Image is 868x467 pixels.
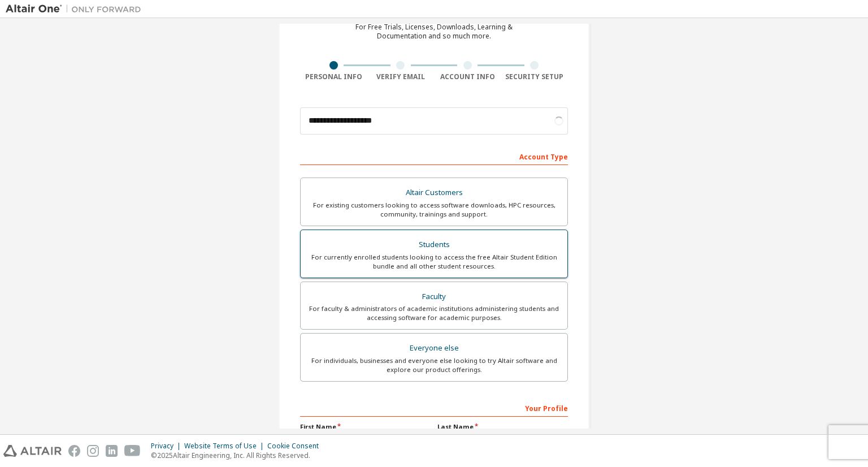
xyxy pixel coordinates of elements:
div: For individuals, businesses and everyone else looking to try Altair software and explore our prod... [307,356,561,374]
img: linkedin.svg [106,445,118,457]
div: For currently enrolled students looking to access the free Altair Student Edition bundle and all ... [307,253,561,271]
div: Cookie Consent [267,442,325,451]
div: Personal Info [300,72,367,81]
img: instagram.svg [87,445,99,457]
p: © 2025 Altair Engineering, Inc. All Rights Reserved. [151,451,325,460]
div: For Free Trials, Licenses, Downloads, Learning & Documentation and so much more. [355,23,513,41]
img: altair_logo.svg [3,445,62,457]
div: Everyone else [307,340,561,356]
label: Last Name [437,422,568,431]
div: Altair Customers [307,185,561,201]
label: First Name [300,422,431,431]
img: Altair One [6,3,147,15]
div: Account Info [434,72,501,81]
div: Security Setup [501,72,568,81]
div: Faculty [307,289,561,305]
div: Verify Email [367,72,435,81]
div: Students [307,237,561,253]
div: Website Terms of Use [184,442,267,451]
div: Your Profile [300,399,568,417]
img: facebook.svg [68,445,80,457]
div: For faculty & administrators of academic institutions administering students and accessing softwa... [307,304,561,322]
div: For existing customers looking to access software downloads, HPC resources, community, trainings ... [307,201,561,219]
img: youtube.svg [124,445,141,457]
div: Privacy [151,442,184,451]
div: Account Type [300,147,568,165]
